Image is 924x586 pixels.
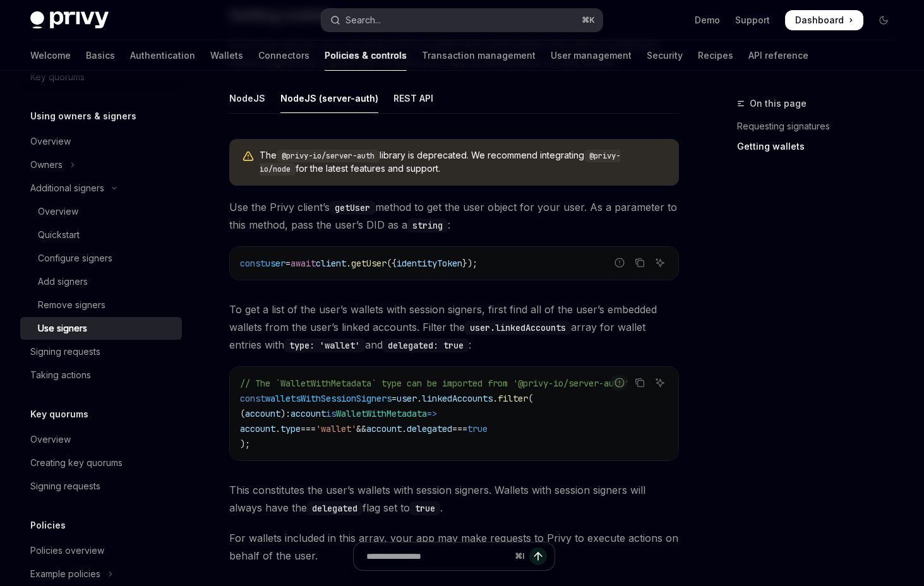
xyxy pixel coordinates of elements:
[366,542,510,570] input: Ask a question...
[265,258,285,269] span: user
[240,438,250,450] span: );
[632,254,648,271] button: Copy the contents from the code block
[240,378,629,389] span: // The `WalletWithMetadata` type can be imported from '@privy-io/server-auth'
[387,258,397,269] span: ({
[280,83,378,113] div: NodeJS (server-auth)
[38,321,87,336] div: Use signers
[330,201,375,215] code: getUser
[280,423,301,434] span: type
[326,408,336,419] span: is
[30,134,71,149] div: Overview
[346,258,351,269] span: .
[20,270,182,293] a: Add signers
[285,408,291,419] span: :
[397,393,417,404] span: user
[30,40,71,71] a: Welcome
[30,407,88,422] h5: Key quorums
[20,428,182,451] a: Overview
[285,258,291,269] span: =
[30,543,104,558] div: Policies overview
[30,109,136,124] h5: Using owners & signers
[30,181,104,196] div: Additional signers
[20,475,182,498] a: Signing requests
[647,40,683,71] a: Security
[245,408,280,419] span: account
[20,340,182,363] a: Signing requests
[465,321,571,335] code: user.linkedAccounts
[498,393,528,404] span: filter
[873,10,894,30] button: Toggle dark mode
[735,14,770,27] a: Support
[301,423,316,434] span: ===
[785,10,863,30] a: Dashboard
[452,423,467,434] span: ===
[529,547,547,565] button: Send message
[242,150,255,163] svg: Warning
[20,539,182,562] a: Policies overview
[652,374,668,391] button: Ask AI
[422,40,536,71] a: Transaction management
[407,218,448,232] code: string
[20,177,182,200] button: Toggle Additional signers section
[393,83,433,113] div: REST API
[229,83,265,113] div: NodeJS
[38,274,88,289] div: Add signers
[229,198,679,234] span: Use the Privy client’s method to get the user object for your user. As a parameter to this method...
[410,501,440,515] code: true
[750,96,807,111] span: On this page
[392,393,397,404] span: =
[229,481,679,517] span: This constitutes the user’s wallets with session signers. Wallets with session signers will alway...
[20,294,182,316] a: Remove signers
[582,15,595,25] span: ⌘ K
[280,408,285,419] span: )
[240,423,275,434] span: account
[20,153,182,176] button: Toggle Owners section
[462,258,477,269] span: });
[351,258,387,269] span: getUser
[38,204,78,219] div: Overview
[402,423,407,434] span: .
[38,297,105,313] div: Remove signers
[748,40,808,71] a: API reference
[397,258,462,269] span: identityToken
[30,455,123,470] div: Creating key quorums
[551,40,632,71] a: User management
[240,408,245,419] span: (
[20,200,182,223] a: Overview
[20,247,182,270] a: Configure signers
[30,368,91,383] div: Taking actions
[30,518,66,533] h5: Policies
[30,344,100,359] div: Signing requests
[632,374,648,391] button: Copy the contents from the code block
[240,393,265,404] span: const
[316,258,346,269] span: client
[383,338,469,352] code: delegated: true
[20,563,182,585] button: Toggle Example policies section
[737,136,904,157] a: Getting wallets
[493,393,498,404] span: .
[38,251,112,266] div: Configure signers
[652,254,668,271] button: Ask AI
[20,130,182,153] a: Overview
[265,393,392,404] span: walletsWithSessionSigners
[30,479,100,494] div: Signing requests
[260,149,666,176] span: The library is deprecated. We recommend integrating for the latest features and support.
[291,408,326,419] span: account
[130,40,195,71] a: Authentication
[366,423,402,434] span: account
[316,423,356,434] span: 'wallet'
[698,40,733,71] a: Recipes
[20,224,182,246] a: Quickstart
[356,423,366,434] span: &&
[38,227,80,242] div: Quickstart
[528,393,533,404] span: (
[275,423,280,434] span: .
[325,40,407,71] a: Policies & controls
[30,157,63,172] div: Owners
[260,150,620,176] code: @privy-io/node
[467,423,488,434] span: true
[229,301,679,354] span: To get a list of the user’s wallets with session signers, first find all of the user’s embedded w...
[20,451,182,474] a: Creating key quorums
[20,317,182,340] a: Use signers
[240,258,265,269] span: const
